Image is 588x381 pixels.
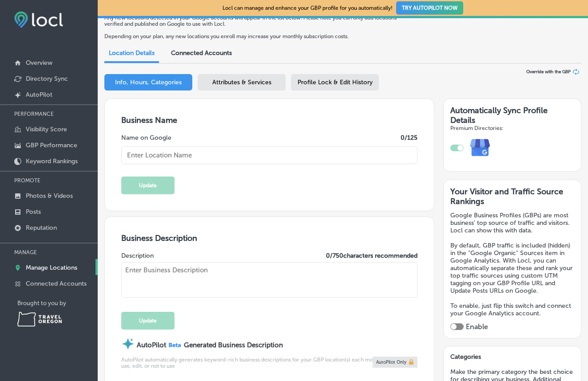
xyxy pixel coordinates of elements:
[26,157,78,165] p: Keyword Rankings
[450,353,574,364] h3: Categories
[450,212,574,234] p: Google Business Profiles (GBPs) are most business' top source of traffic and visitors. Locl can s...
[26,75,68,82] p: Directory Sync
[26,208,41,216] p: Posts
[26,224,57,232] p: Reputation
[17,312,62,326] img: Travel Oregon
[26,192,73,200] p: Photos & Videos
[121,146,417,164] input: Enter Location Name
[121,252,154,259] label: Description
[526,69,571,75] span: Override with the GBP
[121,312,175,330] button: Update
[26,59,52,67] p: Overview
[450,187,574,206] h3: Your Visitor and Traffic Source Rankings
[14,12,63,28] img: fda3e92497d09a02dc62c9cd864e3231.png
[109,49,155,57] span: Location Details
[121,233,417,243] h3: Business Description
[171,49,232,57] span: Connected Accounts
[26,126,67,133] p: Visibility Score
[450,106,574,125] h3: Automatically Sync Profile Details
[26,141,77,149] p: GBP Performance
[26,91,52,98] p: AutoPilot
[121,337,135,350] img: autopilot-icon
[121,177,175,194] button: Update
[298,79,373,86] span: Profile Lock & Edit History
[401,134,417,141] label: 0 /125
[137,341,283,349] strong: AutoPilot Generated Business Description
[104,15,414,27] p: Any new locations detected in your Google accounts will appear in the list below. Please note you...
[396,1,463,15] button: TRY AUTOPILOT NOW
[104,33,414,39] p: Depending on your plan, any new locations you enroll may increase your monthly subscription costs.
[212,79,271,86] span: Attributes & Services
[115,79,182,86] span: Info, Hours, Categories
[166,341,184,349] img: Beta
[450,125,574,131] h4: Premium Directories:
[26,280,87,287] p: Connected Accounts
[466,322,488,331] label: Enable
[450,302,574,317] p: To enable, just flip this switch and connect your Google Analytics account.
[121,115,417,125] h3: Business Name
[326,252,417,259] label: 0 / 750 characters recommended
[450,242,574,295] p: By default, GBP traffic is included (hidden) in the "Google Organic" Sources item in Google Analy...
[17,300,98,306] p: Brought to you by
[464,131,497,165] img: e7ababfa220611ac49bdb491a11684a6.png
[121,134,171,141] label: Name on Google
[26,264,77,271] p: Manage Locations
